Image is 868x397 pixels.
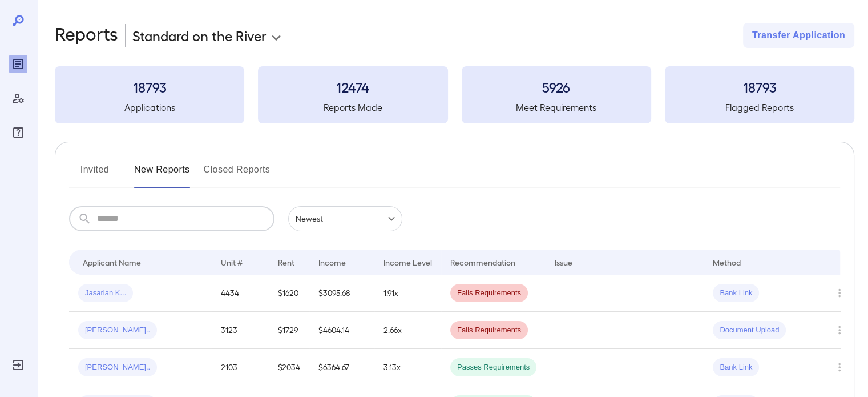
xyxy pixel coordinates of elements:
span: Fails Requirements [450,325,528,336]
h2: Reports [55,23,118,48]
h3: 18793 [55,78,244,96]
td: $6364.67 [309,349,374,386]
summary: 18793Applications12474Reports Made5926Meet Requirements18793Flagged Reports [55,66,854,123]
td: 4434 [212,275,269,312]
span: Bank Link [713,288,759,299]
td: $3095.68 [309,275,374,312]
button: New Reports [134,161,190,188]
span: Jasarian K... [78,288,133,299]
div: Newest [288,206,402,231]
td: 1.91x [374,275,441,312]
td: $4604.14 [309,312,374,349]
h5: Meet Requirements [462,101,651,114]
td: $2034 [269,349,309,386]
td: $1729 [269,312,309,349]
h5: Applications [55,101,244,114]
button: Row Actions [830,321,849,339]
span: Bank Link [713,362,759,373]
div: FAQ [9,123,27,142]
span: Fails Requirements [450,288,528,299]
div: Recommendation [450,255,515,269]
h3: 5926 [462,78,651,96]
button: Row Actions [830,358,849,376]
div: Income [318,255,346,269]
div: Issue [555,255,573,269]
div: Rent [278,255,296,269]
td: 2103 [212,349,269,386]
span: [PERSON_NAME].. [78,362,157,373]
button: Row Actions [830,284,849,302]
td: 2.66x [374,312,441,349]
button: Invited [69,161,120,188]
h3: 18793 [665,78,854,96]
div: Applicant Name [83,255,141,269]
td: $1620 [269,275,309,312]
h5: Flagged Reports [665,101,854,114]
div: Manage Users [9,89,27,107]
div: Income Level [383,255,432,269]
td: 3123 [212,312,269,349]
span: Passes Requirements [450,362,536,373]
div: Method [713,255,741,269]
span: [PERSON_NAME].. [78,325,157,336]
td: 3.13x [374,349,441,386]
div: Log Out [9,356,27,374]
span: Document Upload [713,325,786,336]
div: Reports [9,55,27,73]
h5: Reports Made [258,101,447,114]
h3: 12474 [258,78,447,96]
button: Transfer Application [743,23,854,48]
p: Standard on the River [132,26,267,45]
button: Closed Reports [204,161,271,188]
div: Unit # [221,255,243,269]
